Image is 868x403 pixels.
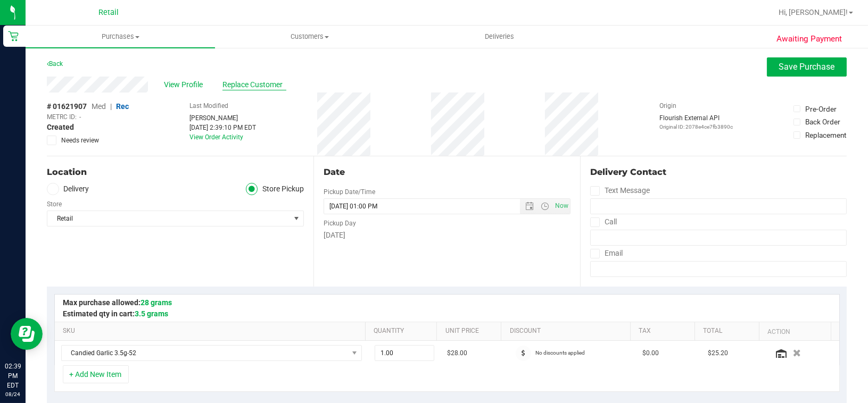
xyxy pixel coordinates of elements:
[520,202,539,211] span: Open the date view
[63,327,361,335] a: SKU
[5,390,21,398] p: 08/24
[553,198,571,214] span: Set Current date
[643,348,659,358] span: $0.00
[26,32,215,41] span: Purchases
[62,346,349,360] span: Candied Garlic 3.5g-52
[5,362,21,390] p: 02:39 PM EDT
[63,298,172,307] span: Max purchase allowed:
[11,318,43,350] iframe: Resource center
[590,183,650,198] label: Text Message
[135,309,168,318] span: 3.5 grams
[779,62,835,72] span: Save Purchase
[47,166,304,179] div: Location
[290,211,303,226] span: select
[47,211,290,226] span: Retail
[639,327,691,335] a: Tax
[374,327,433,335] a: Quantity
[189,113,256,123] div: [PERSON_NAME]
[767,57,847,77] button: Save Purchase
[805,116,840,127] div: Back Order
[447,348,467,358] span: $28.00
[63,309,168,318] span: Estimated qty in cart:
[590,214,617,230] label: Call
[98,8,119,17] span: Retail
[116,102,129,111] span: Rec
[216,32,404,41] span: Customers
[659,113,733,131] div: Flourish External API
[324,166,571,179] div: Date
[536,202,554,211] span: Open the time view
[375,346,434,360] input: 1.00
[61,345,362,361] span: NO DATA FOUND
[324,219,356,228] label: Pickup Day
[776,33,842,45] span: Awaiting Payment
[47,199,62,209] label: Store
[703,327,755,335] a: Total
[189,123,256,132] div: [DATE] 2:39:10 PM EDT
[324,230,571,241] div: [DATE]
[535,350,585,356] span: No discounts applied
[47,122,74,133] span: Created
[215,26,404,48] a: Customers
[590,166,847,179] div: Delivery Contact
[8,31,19,41] inline-svg: Retail
[510,327,626,335] a: Discount
[659,101,676,111] label: Origin
[246,183,304,195] label: Store Pickup
[222,79,286,90] span: Replace Customer
[324,187,375,197] label: Pickup Date/Time
[47,112,77,122] span: METRC ID:
[805,104,837,114] div: Pre-Order
[63,365,129,383] button: + Add New Item
[805,130,846,140] div: Replacement
[404,26,594,48] a: Deliveries
[590,246,623,261] label: Email
[590,198,847,214] input: Format: (999) 999-9999
[708,348,728,358] span: $25.20
[590,230,847,246] input: Format: (999) 999-9999
[61,136,99,145] span: Needs review
[445,327,498,335] a: Unit Price
[189,101,228,111] label: Last Modified
[759,322,831,341] th: Action
[659,123,733,131] p: Original ID: 2078e4ce7fb3890c
[779,8,848,16] span: Hi, [PERSON_NAME]!
[92,102,106,111] span: Med
[26,26,215,48] a: Purchases
[470,32,528,41] span: Deliveries
[47,101,87,112] span: # 01621907
[79,112,81,122] span: -
[110,102,112,111] span: |
[189,133,243,141] a: View Order Activity
[140,298,172,307] span: 28 grams
[47,183,89,195] label: Delivery
[164,79,206,90] span: View Profile
[47,60,63,68] a: Back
